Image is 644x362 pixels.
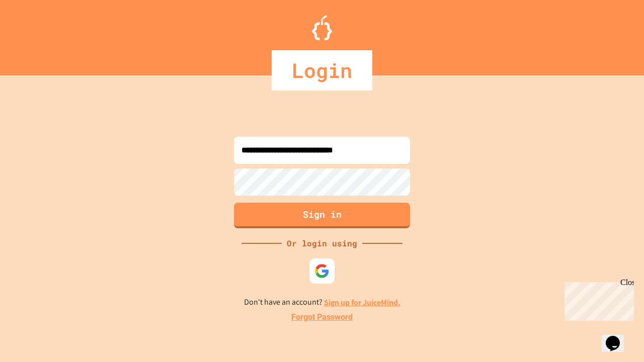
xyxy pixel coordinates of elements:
[324,297,400,308] a: Sign up for JuiceMind.
[291,311,353,323] a: Forgot Password
[312,15,332,40] img: Logo.svg
[602,322,634,352] iframe: chat widget
[314,263,330,279] img: google-icon.svg
[282,237,362,249] div: Or login using
[244,296,400,309] p: Don't have an account?
[272,50,372,90] div: Login
[234,203,410,228] button: Sign in
[560,278,634,321] iframe: chat widget
[4,4,69,64] div: Chat with us now!Close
